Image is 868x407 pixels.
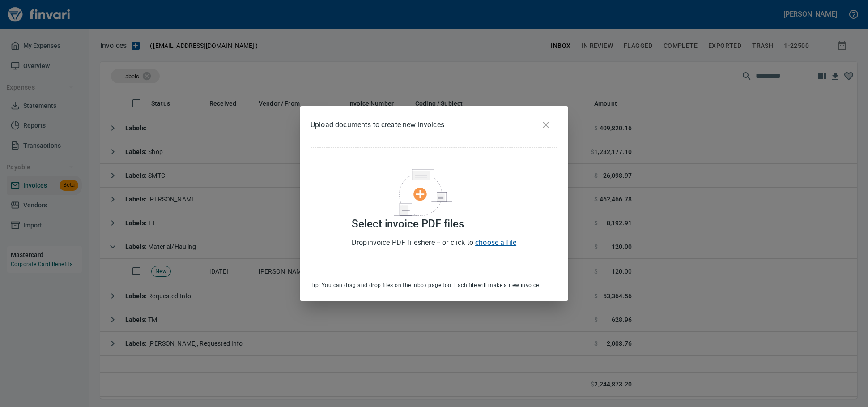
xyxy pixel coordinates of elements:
[311,120,444,130] p: Upload documents to create new invoices
[475,238,516,247] a: choose a file
[352,237,516,248] p: Drop invoice PDF files here -- or click to
[534,113,557,137] button: close
[311,282,539,288] span: Tip: You can drag and drop files on the inbox page too. Each file will make a new invoice
[352,218,516,230] h3: Select invoice PDF files
[394,169,452,216] img: Select file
